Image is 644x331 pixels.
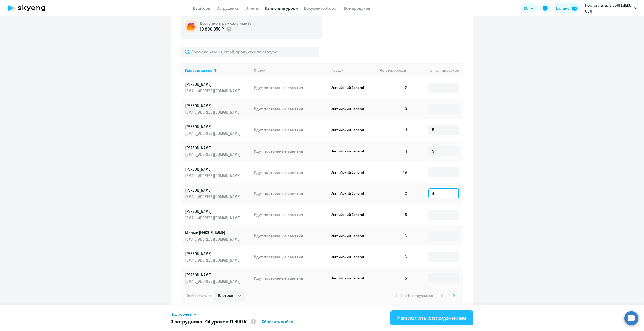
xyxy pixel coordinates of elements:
[185,236,242,242] p: [EMAIL_ADDRESS][DOMAIN_NAME]
[185,209,250,221] a: [PERSON_NAME][EMAIL_ADDRESS][DOMAIN_NAME]
[185,272,242,278] p: [PERSON_NAME]
[376,225,411,246] td: 6
[254,233,327,239] p: Идут постоянные занятия
[553,3,580,13] button: Балансbalance
[254,275,327,281] p: Идут постоянные занятия
[556,5,570,11] div: Баланс
[376,246,411,268] td: 6
[254,191,327,196] p: Идут постоянные занятия
[583,2,640,14] button: Постоплата, ГЛОБОГЕЙМЗ, ООО
[520,3,537,13] button: RU
[185,251,250,263] a: [PERSON_NAME][EMAIL_ADDRESS][DOMAIN_NAME]
[331,276,369,280] p: Английский General
[397,314,466,322] div: Начислить сотрудникам
[193,6,210,11] a: Дашборд
[380,68,406,73] span: Остаток уроков
[254,170,327,175] p: Идут постоянные занятия
[185,68,212,73] div: Имя сотрудника
[331,255,369,259] p: Английский General
[331,149,369,153] p: Английский General
[331,68,376,73] div: Продукт
[171,318,256,326] h5: 3 сотрудника • •
[185,103,250,115] a: [PERSON_NAME][EMAIL_ADDRESS][DOMAIN_NAME]
[524,5,528,11] span: RU
[200,20,252,26] h5: Доступно в рамках лимита
[185,279,242,284] p: [EMAIL_ADDRESS][DOMAIN_NAME]
[185,68,250,73] div: Имя сотрудника
[185,187,250,200] a: [PERSON_NAME][EMAIL_ADDRESS][DOMAIN_NAME]
[185,251,242,256] p: [PERSON_NAME]
[390,310,473,325] button: Начислить сотрудникам
[254,106,327,112] p: Идут постоянные занятия
[185,230,242,235] p: Малых [PERSON_NAME]
[185,82,250,94] a: [PERSON_NAME][EMAIL_ADDRESS][DOMAIN_NAME]
[411,63,463,77] th: Начислить уроков
[585,2,632,14] p: Постоплата, ГЛОБОГЕЙМЗ, ООО
[254,212,327,217] p: Идут постоянные занятия
[254,254,327,260] p: Идут постоянные занятия
[265,6,298,11] a: Начислить уроки
[185,257,242,263] p: [EMAIL_ADDRESS][DOMAIN_NAME]
[331,234,369,238] p: Английский General
[262,319,293,325] span: Сбросить выбор
[344,6,370,11] a: Все продукты
[187,293,212,298] span: Отображать по:
[185,145,242,151] p: [PERSON_NAME]
[185,194,242,200] p: [EMAIL_ADDRESS][DOMAIN_NAME]
[185,82,242,87] p: [PERSON_NAME]
[185,124,242,129] p: [PERSON_NAME]
[185,166,250,178] a: [PERSON_NAME][EMAIL_ADDRESS][DOMAIN_NAME]
[376,204,411,225] td: 8
[331,107,369,111] p: Английский General
[331,212,369,217] p: Английский General
[171,311,192,317] span: Подробнее
[304,6,338,11] a: Документооборот
[185,209,242,214] p: [PERSON_NAME]
[331,85,369,90] p: Английский General
[185,88,242,94] p: [EMAIL_ADDRESS][DOMAIN_NAME]
[376,77,411,98] td: 2
[572,6,577,11] img: balance
[230,318,247,325] span: 11 900 ₽
[185,124,250,136] a: [PERSON_NAME][EMAIL_ADDRESS][DOMAIN_NAME]
[331,68,345,73] div: Продукт
[376,98,411,119] td: 3
[185,109,242,115] p: [EMAIL_ADDRESS][DOMAIN_NAME]
[254,68,265,73] div: Статус
[376,183,411,204] td: 2
[331,128,369,132] p: Английский General
[246,6,259,11] a: Отчеты
[185,166,242,172] p: [PERSON_NAME]
[217,6,239,11] a: Сотрудники
[254,148,327,154] p: Идут постоянные занятия
[185,20,197,32] img: wallet-circle.png
[376,119,411,141] td: 1
[185,215,242,221] p: [EMAIL_ADDRESS][DOMAIN_NAME]
[185,145,250,157] a: [PERSON_NAME][EMAIL_ADDRESS][DOMAIN_NAME]
[331,170,369,175] p: Английский General
[200,26,224,32] p: 19 890 350 ₽
[185,130,242,136] p: [EMAIL_ADDRESS][DOMAIN_NAME]
[396,293,433,298] span: 1 - 10 из 14 сотрудников
[185,230,250,242] a: Малых [PERSON_NAME][EMAIL_ADDRESS][DOMAIN_NAME]
[185,272,250,284] a: [PERSON_NAME][EMAIL_ADDRESS][DOMAIN_NAME]
[331,191,369,196] p: Английский General
[185,187,242,193] p: [PERSON_NAME]
[254,68,327,73] div: Статус
[181,47,319,57] input: Поиск по имени, email, продукту или статусу
[185,173,242,178] p: [EMAIL_ADDRESS][DOMAIN_NAME]
[254,85,327,90] p: Идут постоянные занятия
[185,152,242,157] p: [EMAIL_ADDRESS][DOMAIN_NAME]
[376,268,411,289] td: 5
[376,162,411,183] td: 19
[206,318,228,325] span: 14 уроков
[380,68,411,73] div: Остаток уроков
[254,127,327,133] p: Идут постоянные занятия
[185,103,242,108] p: [PERSON_NAME]
[376,141,411,162] td: 1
